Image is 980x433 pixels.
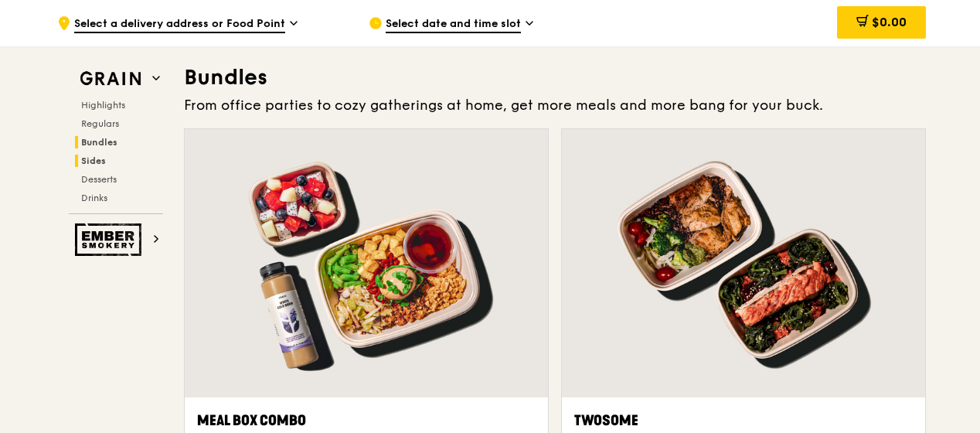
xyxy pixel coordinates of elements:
[81,118,119,129] span: Regulars
[81,155,106,166] span: Sides
[81,174,117,185] span: Desserts
[386,16,521,33] span: Select date and time slot
[81,137,117,148] span: Bundles
[574,410,913,431] div: Twosome
[75,65,146,93] img: Grain web logo
[74,16,285,33] span: Select a delivery address or Food Point
[75,223,146,256] img: Ember Smokery web logo
[872,15,907,29] span: $0.00
[184,63,926,91] h3: Bundles
[81,100,125,111] span: Highlights
[184,94,926,116] div: From office parties to cozy gatherings at home, get more meals and more bang for your buck.
[81,193,107,203] span: Drinks
[197,410,536,431] div: Meal Box Combo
